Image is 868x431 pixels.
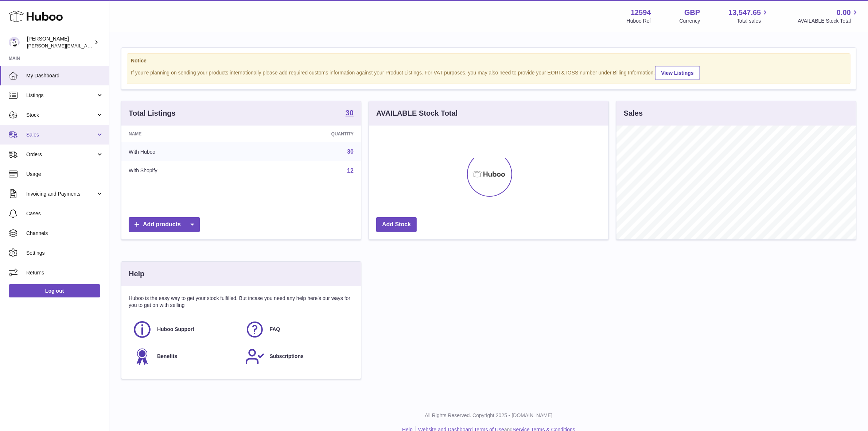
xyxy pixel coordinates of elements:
span: FAQ [270,326,280,333]
h3: Help [129,269,144,279]
span: Total sales [737,18,769,24]
p: All Rights Reserved. Copyright 2025 - [DOMAIN_NAME] [115,412,862,419]
a: View Listings [655,66,700,80]
span: Benefits [157,353,177,360]
a: Benefits [132,347,238,366]
div: [PERSON_NAME] [27,35,93,49]
a: Log out [9,284,100,297]
strong: 12594 [631,8,651,18]
strong: 30 [346,109,354,116]
span: Orders [26,151,96,158]
span: Stock [26,112,96,119]
strong: GBP [684,8,700,18]
strong: Notice [131,57,846,64]
a: 30 [346,109,354,118]
p: Huboo is the easy way to get your stock fulfilled. But incase you need any help here's our ways f... [129,295,354,309]
a: 13,547.65 Total sales [728,8,769,24]
span: Listings [26,92,96,99]
div: Currency [680,18,700,24]
a: 12 [347,168,354,174]
span: 0.00 [837,8,851,18]
span: Cases [26,210,104,217]
a: Add Stock [376,217,417,232]
a: FAQ [245,320,350,339]
span: Returns [26,269,104,276]
div: If you're planning on sending your products internationally please add required customs informati... [131,65,846,80]
span: Invoicing and Payments [26,191,96,197]
span: AVAILABLE Stock Total [798,18,859,24]
span: Usage [26,171,104,178]
a: 0.00 AVAILABLE Stock Total [798,8,859,24]
span: Sales [26,131,96,138]
a: Add products [129,217,200,232]
span: [PERSON_NAME][EMAIL_ADDRESS][DOMAIN_NAME] [27,43,146,49]
th: Name [121,126,250,142]
span: Settings [26,250,104,257]
h3: Sales [624,108,643,118]
td: With Huboo [121,142,250,161]
h3: AVAILABLE Stock Total [376,108,458,118]
h3: Total Listings [129,108,176,118]
span: Huboo Support [157,326,194,333]
a: Subscriptions [245,347,350,366]
a: 30 [347,149,354,155]
a: Huboo Support [132,320,238,339]
span: My Dashboard [26,72,104,79]
span: 13,547.65 [728,8,761,18]
th: Quantity [250,126,361,142]
span: Channels [26,230,104,237]
img: owen@wearemakewaves.com [9,37,20,48]
td: With Shopify [121,161,250,180]
span: Subscriptions [270,353,304,360]
div: Huboo Ref [627,18,651,24]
